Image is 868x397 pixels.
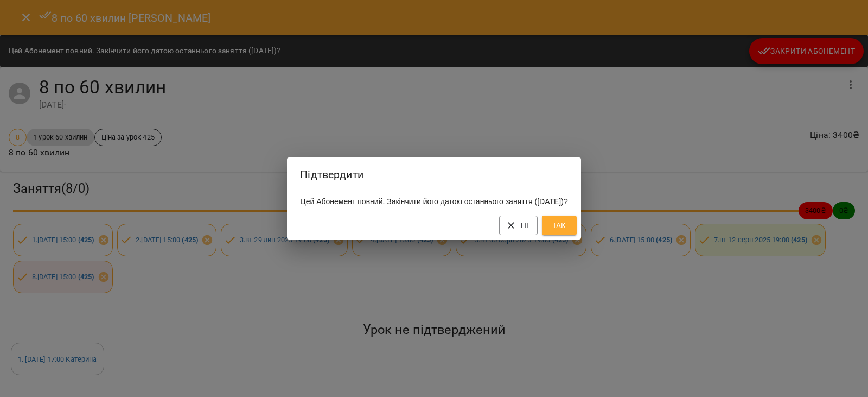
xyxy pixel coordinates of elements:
button: Так [542,216,577,235]
span: Ні [508,219,529,232]
button: Ні [499,216,538,235]
h2: Підтвердити [300,166,567,183]
span: Так [551,219,568,232]
div: Цей Абонемент повний. Закінчити його датою останнього заняття ([DATE])? [287,192,580,211]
